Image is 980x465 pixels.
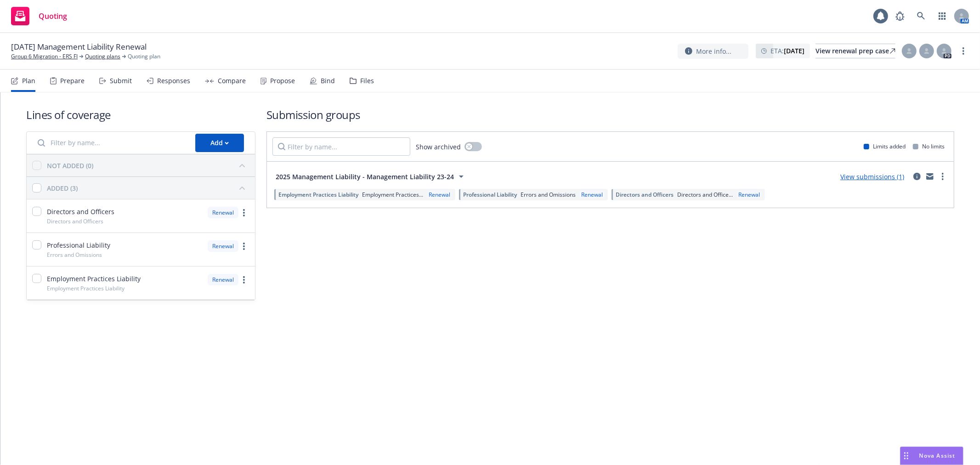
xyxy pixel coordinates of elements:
[362,191,423,198] span: Employment Practices...
[218,77,246,85] div: Compare
[958,45,969,57] a: more
[157,77,190,85] div: Responses
[912,171,923,182] a: circleInformation
[47,158,249,173] button: NOT ADDED (0)
[900,447,963,465] button: Nova Assist
[933,7,952,25] a: Switch app
[47,181,249,195] button: ADDED (3)
[937,171,948,182] a: more
[47,161,93,170] div: NOT ADDED (0)
[11,52,78,61] a: Group 6 Migration - ERS FI
[238,207,249,218] a: more
[678,44,748,59] button: More info...
[47,284,125,292] span: Employment Practices Liability
[47,240,110,250] span: Professional Liability
[736,191,762,198] div: Renewal
[195,134,244,152] button: Add
[128,52,160,61] span: Quoting plan
[85,52,120,61] a: Quoting plans
[272,167,470,186] button: 2025 Management Liability - Management Liability 23-24
[11,41,147,52] span: [DATE] Management Liability Renewal
[463,191,517,198] span: Professional Liability
[924,171,935,182] a: mail
[416,142,461,152] span: Show archived
[864,142,906,150] div: Limits added
[521,191,576,198] span: Errors and Omissions
[47,217,103,225] span: Directors and Officers
[840,172,904,181] a: View submissions (1)
[266,107,954,122] h1: Submission groups
[238,274,249,285] a: more
[22,77,35,85] div: Plan
[238,241,249,252] a: more
[579,191,605,198] div: Renewal
[901,447,912,465] div: Drag to move
[427,191,452,198] div: Renewal
[912,7,930,25] a: Search
[32,134,190,152] input: Filter by name...
[60,77,85,85] div: Prepare
[278,191,358,198] span: Employment Practices Liability
[208,207,238,218] div: Renewal
[47,183,78,193] div: ADDED (3)
[913,142,945,150] div: No limits
[784,46,804,55] strong: [DATE]
[321,77,335,85] div: Bind
[919,452,956,459] span: Nova Assist
[39,12,67,20] span: Quoting
[891,7,909,25] a: Report a Bug
[696,46,731,56] span: More info...
[26,107,255,122] h1: Lines of coverage
[208,240,238,252] div: Renewal
[276,172,454,181] span: 2025 Management Liability - Management Liability 23-24
[816,44,895,58] div: View renewal prep case
[47,207,114,216] span: Directors and Officers
[47,274,141,284] span: Employment Practices Liability
[210,134,229,152] div: Add
[110,77,132,85] div: Submit
[208,274,238,285] div: Renewal
[270,77,295,85] div: Propose
[272,137,410,156] input: Filter by name...
[816,44,895,58] a: View renewal prep case
[360,77,374,85] div: Files
[770,46,804,56] span: ETA :
[7,3,71,29] a: Quoting
[677,191,733,198] span: Directors and Office...
[47,251,102,259] span: Errors and Omissions
[616,191,674,198] span: Directors and Officers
